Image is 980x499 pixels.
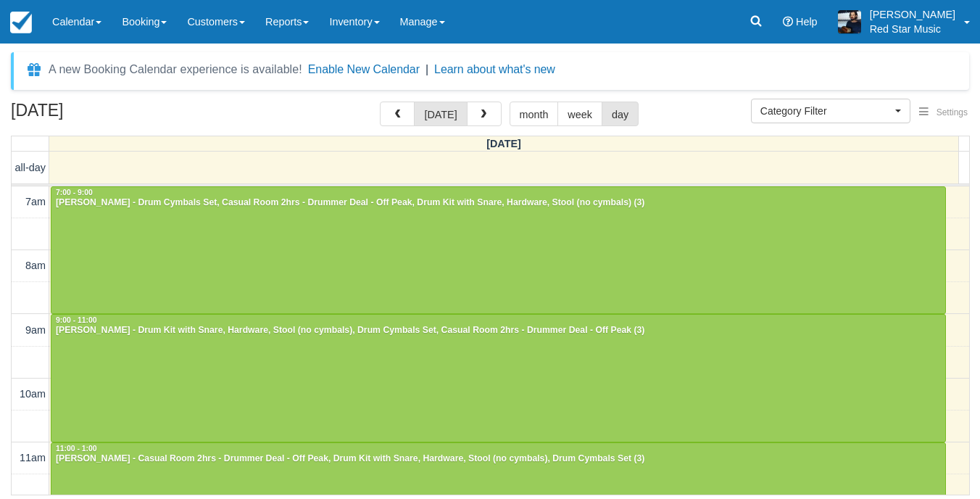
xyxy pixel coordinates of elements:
div: A new Booking Calendar experience is available! [49,61,302,78]
button: month [510,102,559,126]
span: [DATE] [486,138,521,149]
span: 7:00 - 9:00 [56,189,93,197]
span: 9:00 - 11:00 [56,316,97,324]
span: 8am [25,260,46,271]
span: Category Filter [760,104,892,118]
img: checkfront-main-nav-mini-logo.png [10,12,32,33]
a: 9:00 - 11:00[PERSON_NAME] - Drum Kit with Snare, Hardware, Stool (no cymbals), Drum Cymbals Set, ... [51,314,946,442]
span: 9am [25,324,46,336]
div: [PERSON_NAME] - Drum Cymbals Set, Casual Room 2hrs - Drummer Deal - Off Peak, Drum Kit with Snare... [55,197,942,209]
p: Red Star Music [870,22,955,36]
span: all-day [15,162,46,173]
h2: [DATE] [11,102,194,128]
button: week [557,102,602,126]
button: [DATE] [414,102,467,126]
button: Enable New Calendar [308,62,420,77]
span: Settings [937,107,968,117]
img: A1 [838,10,861,33]
button: day [602,102,639,126]
span: 11am [20,452,46,463]
p: [PERSON_NAME] [870,7,955,22]
span: 10am [20,388,46,400]
div: [PERSON_NAME] - Casual Room 2hrs - Drummer Deal - Off Peak, Drum Kit with Snare, Hardware, Stool ... [55,453,942,465]
span: | [425,63,428,75]
a: 7:00 - 9:00[PERSON_NAME] - Drum Cymbals Set, Casual Room 2hrs - Drummer Deal - Off Peak, Drum Kit... [51,186,946,314]
div: [PERSON_NAME] - Drum Kit with Snare, Hardware, Stool (no cymbals), Drum Cymbals Set, Casual Room ... [55,325,942,337]
i: Help [783,17,793,27]
a: Learn about what's new [434,63,555,75]
span: 7am [25,196,46,207]
span: Help [796,16,818,28]
button: Settings [910,102,976,123]
button: Category Filter [751,99,910,123]
span: 11:00 - 1:00 [56,445,97,453]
